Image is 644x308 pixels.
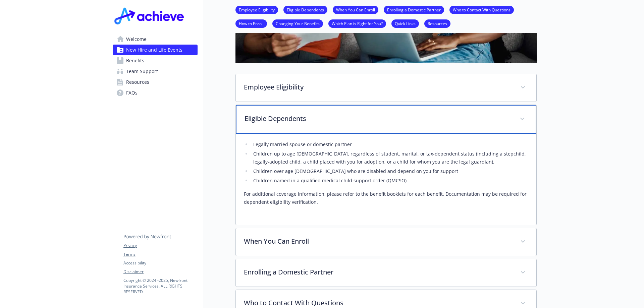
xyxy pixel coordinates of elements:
p: When You Can Enroll [244,236,512,246]
a: Terms [123,251,197,257]
p: Who to Contact With Questions [244,298,512,308]
p: Copyright © 2024 - 2025 , Newfront Insurance Services, ALL RIGHTS RESERVED [123,278,197,295]
div: Employee Eligibility [236,74,536,102]
span: Team Support [126,66,158,77]
a: Which Plan is Right for You? [328,20,386,26]
span: Welcome [126,34,147,45]
a: Changing Your Benefits [272,20,323,26]
a: Employee Eligibility [235,6,278,13]
a: Enrolling a Domestic Partner [384,6,444,13]
span: FAQs [126,87,138,98]
span: Benefits [126,55,144,66]
div: Eligible Dependents [236,105,536,134]
div: When You Can Enroll [236,228,536,256]
p: Enrolling a Domestic Partner [244,267,512,277]
div: Eligible Dependents [236,134,536,225]
li: Legally married spouse or domestic partner [251,140,528,148]
a: Who to Contact With Questions [449,6,514,13]
a: Disclaimer [123,269,197,275]
p: For additional coverage information, please refer to the benefit booklets for each benefit. Docum... [244,190,528,206]
a: Eligible Dependents [283,6,327,13]
a: How to Enroll [235,20,267,26]
a: Accessibility [123,260,197,266]
li: Children named in a qualified medical child support order (QMCSO) [251,177,528,185]
li: Children up to age [DEMOGRAPHIC_DATA], regardless of student, marital, or tax-dependent status (i... [251,150,528,166]
li: Children over age [DEMOGRAPHIC_DATA] who are disabled and depend on you for support [251,167,528,175]
a: Resources [424,20,450,26]
p: Eligible Dependents [245,114,512,124]
div: Enrolling a Domestic Partner [236,259,536,287]
a: Welcome [113,34,198,45]
span: New Hire and Life Events [126,45,182,55]
a: Privacy [123,243,197,249]
a: Team Support [113,66,198,77]
a: FAQs [113,87,198,98]
a: When You Can Enroll [333,6,378,13]
a: Quick Links [391,20,419,26]
a: New Hire and Life Events [113,45,198,55]
span: Resources [126,77,149,87]
p: Employee Eligibility [244,82,512,92]
a: Resources [113,77,198,87]
a: Benefits [113,55,198,66]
